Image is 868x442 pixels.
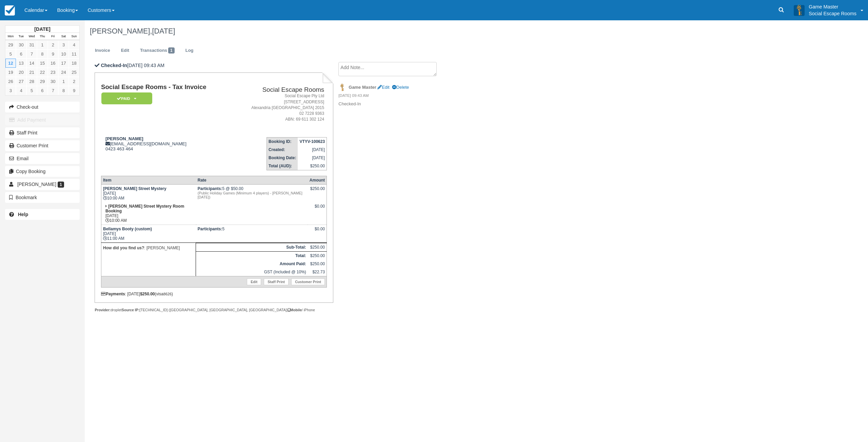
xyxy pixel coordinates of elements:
a: 22 [37,68,47,77]
th: Amount Paid: [196,260,308,268]
a: 14 [26,59,37,68]
td: $250.00 [308,243,327,252]
a: 8 [37,49,47,59]
a: 27 [16,77,26,86]
th: Sub-Total: [196,243,308,252]
em: Paid [101,92,152,104]
strong: Participants [198,186,222,191]
th: Thu [37,33,47,40]
strong: Bellamys Booty (custom) [103,227,152,231]
th: Total: [196,252,308,260]
div: $0.00 [310,204,325,214]
strong: Source IP: [122,308,140,312]
th: Fri [48,33,58,40]
a: 26 [5,77,16,86]
span: 1 [168,47,175,54]
b: Help [18,212,28,217]
a: 30 [16,40,26,49]
th: Sun [69,33,79,40]
td: GST (Included @ 10%) [196,268,308,276]
div: [EMAIL_ADDRESS][DOMAIN_NAME] 0423 463 464 [101,136,231,151]
strong: [PERSON_NAME] Street Mystery [103,186,166,191]
span: [PERSON_NAME] [17,182,56,187]
b: Checked-In [101,63,127,68]
a: 29 [37,77,47,86]
a: 12 [5,59,16,68]
a: 9 [69,86,79,95]
th: Booking ID: [267,138,298,146]
a: 1 [37,40,47,49]
a: Customer Print [291,278,325,285]
button: Email [5,153,80,164]
a: 15 [37,59,47,68]
th: Amount [308,176,327,185]
div: $250.00 [310,186,325,196]
td: [DATE] 11:00 AM [101,225,196,243]
td: $250.00 [298,162,327,170]
td: [DATE] [298,146,327,154]
a: 6 [37,86,47,95]
button: Copy Booking [5,166,80,177]
a: 16 [48,59,58,68]
div: droplet [TECHNICAL_ID] ([GEOGRAPHIC_DATA], [GEOGRAPHIC_DATA], [GEOGRAPHIC_DATA]) / iPhone [95,308,333,313]
strong: Participants [198,227,222,231]
a: 2 [48,40,58,49]
a: 3 [58,40,69,49]
td: 5 @ $50.00 [196,185,308,203]
a: 4 [16,86,26,95]
a: 21 [26,68,37,77]
small: 8626 [163,292,172,296]
a: 8 [58,86,69,95]
address: Social Escape Pty Ltd [STREET_ADDRESS] Alexandria [GEOGRAPHIC_DATA] 2015 02 7228 9363 ABN: 69 611... [233,93,324,122]
a: 13 [16,59,26,68]
a: 24 [58,68,69,77]
th: Sat [58,33,69,40]
p: Checked-In [338,101,453,107]
button: Add Payment [5,114,80,125]
strong: How did you find us? [103,246,144,250]
img: checkfront-main-nav-mini-logo.png [5,5,15,16]
button: Bookmark [5,192,80,203]
td: 5 [196,225,308,243]
th: Created: [267,146,298,154]
td: $250.00 [308,252,327,260]
a: Delete [392,85,409,90]
img: A3 [794,5,805,16]
td: $22.73 [308,268,327,276]
th: Rate [196,176,308,185]
a: Edit [247,278,261,285]
a: Help [5,209,80,220]
a: 28 [26,77,37,86]
a: 7 [26,49,37,59]
a: 7 [48,86,58,95]
a: Edit [116,44,134,57]
a: Staff Print [264,278,289,285]
strong: Provider: [95,308,111,312]
span: 1 [58,182,64,188]
td: [DATE] 10:00 AM [101,185,196,203]
div: : [DATE] (visa ) [101,292,327,296]
a: 20 [16,68,26,77]
th: Booking Date: [267,154,298,162]
a: 11 [69,49,79,59]
a: [PERSON_NAME] 1 [5,179,80,190]
a: 19 [5,68,16,77]
p: Social Escape Rooms [809,10,856,17]
a: 30 [48,77,58,86]
h1: Social Escape Rooms - Tax Invoice [101,84,231,91]
strong: [PERSON_NAME] [105,136,143,141]
p: [DATE] 09:43 AM [95,62,333,69]
td: [DATE] 10:00 AM [101,202,196,225]
em: (Public Holiday Games (Minimum 4 players) - [PERSON_NAME][DATE]) [198,191,306,199]
strong: [PERSON_NAME] Street Mystery Room Booking [105,204,184,213]
a: 23 [48,68,58,77]
p: Game Master [809,3,856,10]
a: 2 [69,77,79,86]
a: Log [180,44,199,57]
th: Wed [26,33,37,40]
p: : [PERSON_NAME] [103,245,194,251]
a: 6 [16,49,26,59]
a: 4 [69,40,79,49]
h1: [PERSON_NAME], [90,27,731,35]
strong: [DATE] [34,26,50,32]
